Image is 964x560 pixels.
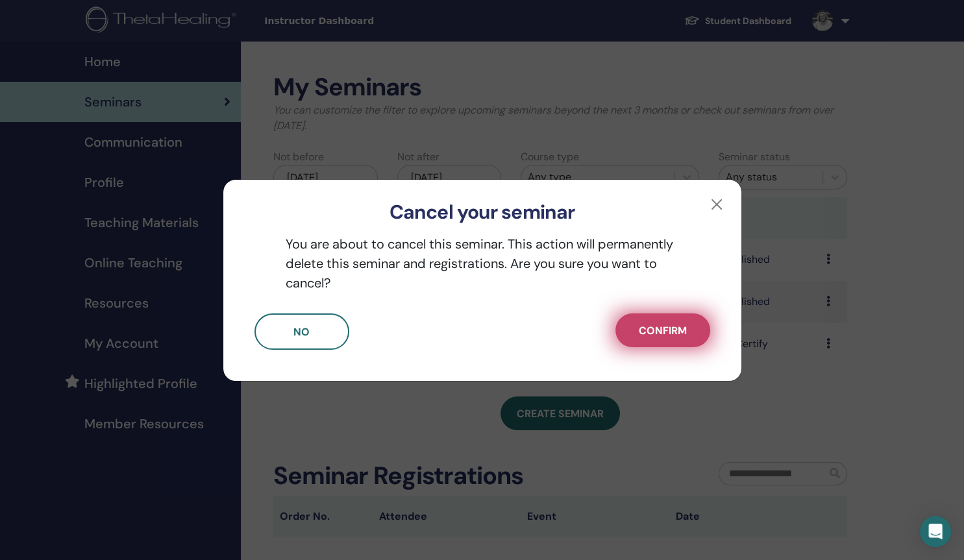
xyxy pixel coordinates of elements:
h3: Cancel your seminar [244,201,721,224]
span: No [293,325,310,339]
button: No [254,313,349,350]
div: Open Intercom Messenger [920,516,951,547]
p: You are about to cancel this seminar. This action will permanently delete this seminar and regist... [254,234,710,293]
button: Confirm [615,313,710,347]
span: Confirm [639,324,687,337]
